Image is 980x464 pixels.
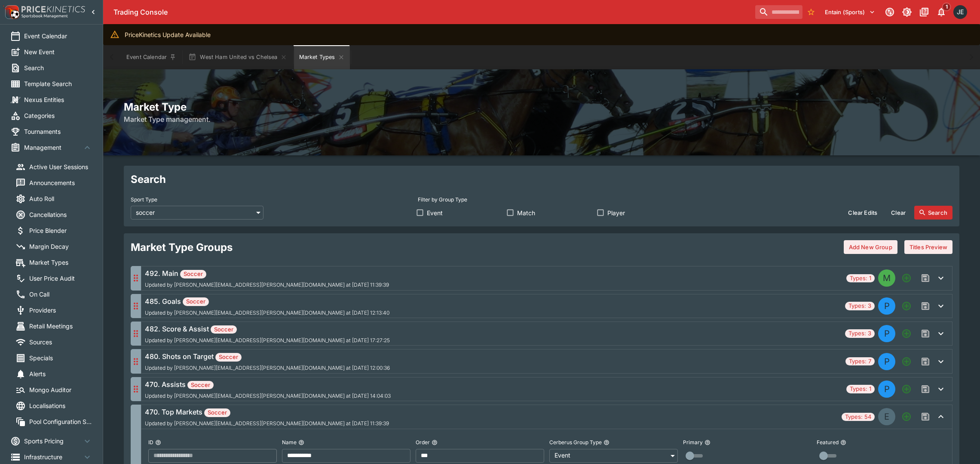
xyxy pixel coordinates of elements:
span: Updated by [PERSON_NAME][EMAIL_ADDRESS][PERSON_NAME][DOMAIN_NAME] at [DATE] 11:39:39 [145,421,389,427]
span: Soccer [204,408,230,417]
img: PriceKinetics Logo [3,3,20,21]
p: Sport Type [131,196,157,203]
span: Market Types [29,258,92,267]
span: Types: 3 [845,302,875,310]
p: ID [148,439,153,446]
button: Clear [886,206,911,220]
img: PriceKinetics [21,6,85,12]
span: Save changes to the Market Type group [918,381,933,397]
button: Primary [704,439,710,445]
span: Specials [29,353,92,362]
span: Announcements [29,178,92,187]
div: PLAYER [878,325,895,342]
span: Margin Decay [29,242,92,251]
button: Add New Group [844,240,897,254]
span: Categories [24,111,92,120]
input: search [755,5,802,19]
button: Add a new Market type to the group [899,381,914,397]
div: James Edlin [953,5,967,19]
p: Primary [683,439,703,446]
div: Trading Console [113,8,752,17]
p: Name [282,439,297,446]
span: Localisations [29,401,92,410]
span: Alerts [29,369,92,378]
span: Updated by [PERSON_NAME][EMAIL_ADDRESS][PERSON_NAME][DOMAIN_NAME] at [DATE] 12:00:36 [145,365,390,371]
button: Name [298,439,304,445]
button: ID [155,439,161,445]
span: Management [24,143,82,152]
button: Search [914,206,952,220]
span: Updated by [PERSON_NAME][EMAIL_ADDRESS][PERSON_NAME][DOMAIN_NAME] at [DATE] 12:13:40 [145,310,389,316]
span: Save changes to the Market Type group [918,298,933,314]
span: Save changes to the Market Type group [918,326,933,341]
h6: 482. Score & Assist [145,324,390,334]
div: PLAYER [878,380,895,398]
span: Price Blender [29,226,92,235]
span: Event Calendar [24,31,92,40]
h6: 470. Assists [145,379,391,390]
span: Save changes to the Market Type group [918,354,933,369]
span: Cancellations [29,210,92,219]
div: Event [549,449,678,462]
span: Soccer [183,297,209,306]
button: Featured [840,439,846,445]
span: Soccer [187,381,214,390]
button: Add a new Market type to the group [899,409,914,424]
button: Clear Edits [843,206,882,220]
p: Cerberus Group Type [549,439,602,446]
span: Types: 7 [845,357,875,366]
span: Updated by [PERSON_NAME][EMAIL_ADDRESS][PERSON_NAME][DOMAIN_NAME] at [DATE] 17:27:25 [145,337,390,343]
span: Tournaments [24,127,92,136]
div: PLAYER [878,353,895,370]
h6: Market Type management. [124,114,959,124]
h6: 480. Shots on Target [145,351,390,362]
button: Event Calendar [121,45,181,69]
span: User Price Audit [29,274,92,283]
button: Documentation [916,4,932,20]
button: West Ham United vs Chelsea [183,45,292,69]
p: Featured [817,439,839,446]
span: Template Search [24,79,92,88]
button: Market Types [294,45,350,69]
span: Updated by [PERSON_NAME][EMAIL_ADDRESS][PERSON_NAME][DOMAIN_NAME] at [DATE] 14:04:03 [145,393,391,399]
button: James Edlin [951,3,970,22]
span: Retail Meetings [29,322,92,331]
span: Types: 1 [846,385,875,393]
button: Titles Preview [904,240,952,254]
div: PriceKinetics Update Available [125,27,211,43]
h6: 470. Top Markets [145,407,389,417]
span: Sports Pricing [24,436,82,445]
span: Auto Roll [29,194,92,203]
span: Soccer [215,353,242,362]
span: Updated by [PERSON_NAME][EMAIL_ADDRESS][PERSON_NAME][DOMAIN_NAME] at [DATE] 11:39:39 [145,282,389,288]
span: Pool Configuration Sets [29,417,92,426]
span: Types: 54 [842,413,875,421]
button: Toggle light/dark mode [899,4,915,20]
button: Notifications [934,4,949,20]
span: Search [24,63,92,72]
button: Order [432,439,438,445]
h2: Search [131,173,952,186]
div: MATCH [878,269,895,287]
p: Filter by Group Type [418,196,467,203]
button: Add a new Market type to the group [899,298,914,314]
h2: Market Type Groups [131,241,233,254]
span: Types: 3 [845,329,875,338]
span: Types: 1 [846,274,875,283]
img: Sportsbook Management [21,14,68,18]
span: Soccer [180,270,206,278]
div: EVENT [878,408,895,425]
span: Save changes to the Market Type group [918,270,933,286]
p: Order [416,439,430,446]
span: On Call [29,290,92,299]
button: Cerberus Group Type [603,439,609,445]
h2: Market Type [124,100,959,114]
div: PLAYER [878,297,895,315]
span: Mongo Auditor [29,385,92,394]
span: Providers [29,306,92,315]
button: Connected to PK [882,4,897,20]
span: Match [517,208,535,217]
button: No Bookmarks [804,5,818,19]
button: Add a new Market type to the group [899,354,914,369]
button: Add a new Market type to the group [899,326,914,341]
